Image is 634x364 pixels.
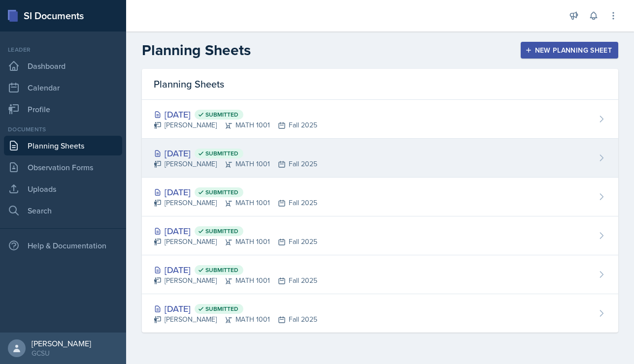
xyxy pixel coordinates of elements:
a: [DATE] Submitted [PERSON_NAME]MATH 1001Fall 2025 [142,100,618,139]
div: [PERSON_NAME] MATH 1001 Fall 2025 [154,159,317,169]
div: [PERSON_NAME] [32,338,91,348]
button: New Planning Sheet [521,42,618,59]
div: [PERSON_NAME] MATH 1001 Fall 2025 [154,237,317,247]
div: Leader [4,45,122,54]
div: [PERSON_NAME] MATH 1001 Fall 2025 [154,120,317,130]
div: New Planning Sheet [527,46,612,54]
a: [DATE] Submitted [PERSON_NAME]MATH 1001Fall 2025 [142,294,618,333]
a: Uploads [4,179,122,199]
h2: Planning Sheets [142,41,251,59]
div: [DATE] [154,108,317,121]
span: Submitted [205,305,238,313]
a: Dashboard [4,56,122,76]
div: GCSU [32,348,91,358]
div: [PERSON_NAME] MATH 1001 Fall 2025 [154,198,317,208]
a: [DATE] Submitted [PERSON_NAME]MATH 1001Fall 2025 [142,216,618,255]
span: Submitted [205,150,238,157]
a: [DATE] Submitted [PERSON_NAME]MATH 1001Fall 2025 [142,178,618,216]
span: Submitted [205,266,238,274]
div: Documents [4,125,122,134]
div: [DATE] [154,224,317,238]
a: [DATE] Submitted [PERSON_NAME]MATH 1001Fall 2025 [142,255,618,294]
div: [PERSON_NAME] MATH 1001 Fall 2025 [154,275,317,286]
a: [DATE] Submitted [PERSON_NAME]MATH 1001Fall 2025 [142,139,618,178]
span: Submitted [205,111,238,119]
div: Help & Documentation [4,236,122,255]
div: Planning Sheets [142,69,618,100]
div: [DATE] [154,302,317,315]
a: Calendar [4,78,122,97]
div: [DATE] [154,263,317,276]
a: Search [4,201,122,220]
a: Planning Sheets [4,136,122,155]
a: Observation Forms [4,157,122,177]
div: [PERSON_NAME] MATH 1001 Fall 2025 [154,314,317,325]
div: [DATE] [154,185,317,199]
span: Submitted [205,188,238,196]
div: [DATE] [154,147,317,160]
a: Profile [4,99,122,119]
span: Submitted [205,227,238,235]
